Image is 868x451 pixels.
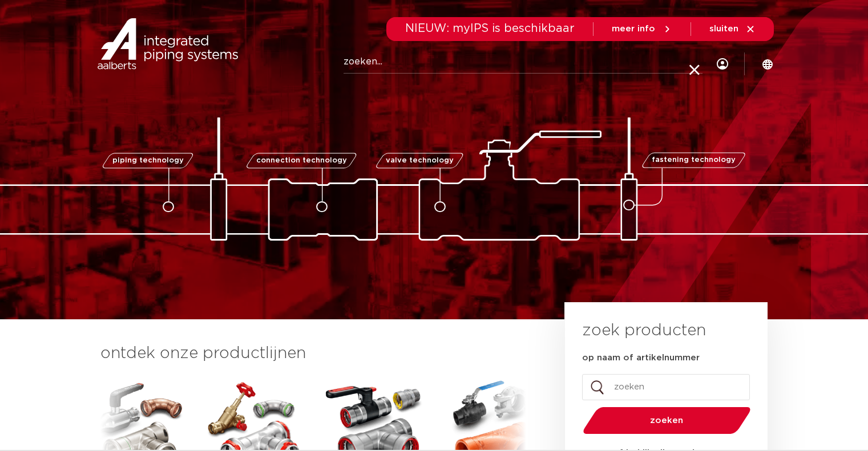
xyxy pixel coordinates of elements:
[612,416,721,425] span: zoeken
[582,352,700,364] label: op naam of artikelnummer
[405,23,575,34] span: NIEUW: myIPS is beschikbaar
[578,406,755,435] button: zoeken
[709,25,738,33] span: sluiten
[344,51,703,74] input: zoeken...
[717,41,728,87] div: my IPS
[709,24,756,34] a: sluiten
[112,157,184,164] span: piping technology
[100,342,526,365] h3: ontdek onze productlijnen
[256,157,346,164] span: connection technology
[582,374,750,400] input: zoeken
[582,319,706,342] h3: zoek producten
[612,25,655,33] span: meer info
[652,157,736,164] span: fastening technology
[612,24,672,34] a: meer info
[386,157,454,164] span: valve technology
